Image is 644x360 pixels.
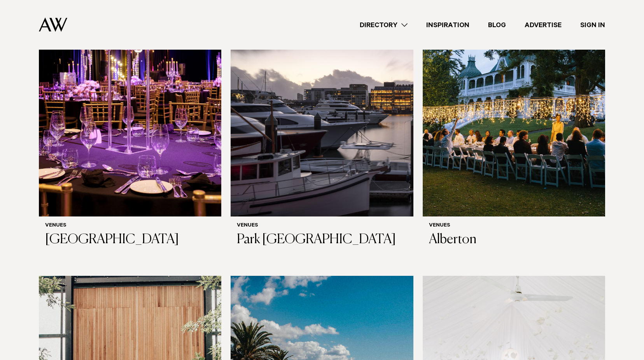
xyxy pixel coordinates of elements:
a: Advertise [515,20,571,30]
a: Inspiration [417,20,479,30]
h6: Venues [45,223,215,229]
h3: [GEOGRAPHIC_DATA] [45,232,215,248]
a: Sign In [571,20,614,30]
a: Directory [350,20,417,30]
a: Blog [479,20,515,30]
h3: Alberton [429,232,599,248]
h6: Venues [429,223,599,229]
h6: Venues [237,223,407,229]
h3: Park [GEOGRAPHIC_DATA] [237,232,407,248]
img: Auckland Weddings Logo [39,17,67,32]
